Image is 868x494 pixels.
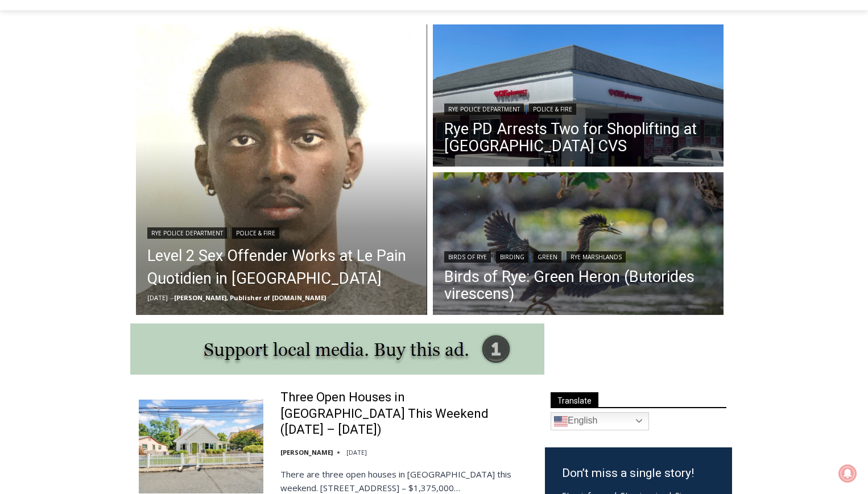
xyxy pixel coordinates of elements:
[551,392,598,408] span: Translate
[433,172,724,318] img: (PHOTO: Green Heron (Butorides virescens) at the Marshlands Conservancy in Rye, New York. Credit:...
[551,412,649,430] a: English
[433,24,724,170] img: CVS edited MC Purchase St Downtown Rye #0002 2021-05-17 CVS Pharmacy Angle 2 IMG_0641
[147,244,416,290] a: Level 2 Sex Offender Works at Le Pain Quotidien in [GEOGRAPHIC_DATA]
[346,12,396,44] h4: Book [PERSON_NAME]'s Good Humor for Your Event
[136,24,427,316] a: Read More Level 2 Sex Offender Works at Le Pain Quotidien in Rye
[280,448,333,456] a: [PERSON_NAME]
[444,251,491,263] a: Birds of Rye
[232,227,279,239] a: Police & Fire
[130,323,544,375] img: support local media, buy this ad
[75,15,281,36] div: Book [PERSON_NAME]'s Good Humor for Your Drive by Birthday
[444,101,713,115] div: |
[147,225,416,239] div: |
[1,114,114,142] a: Open Tues. - Sun. [PHONE_NUMBER]
[444,249,713,263] div: | | |
[433,24,724,170] a: Read More Rye PD Arrests Two for Shoplifting at Boston Post Road CVS
[174,293,326,302] a: [PERSON_NAME], Publisher of [DOMAIN_NAME]
[3,117,111,160] span: Open Tues. - Sun. [PHONE_NUMBER]
[287,1,538,110] div: "[PERSON_NAME] and I covered the [DATE] Parade, which was a really eye opening experience as I ha...
[433,172,724,318] a: Read More Birds of Rye: Green Heron (Butorides virescens)
[117,71,167,136] div: "the precise, almost orchestrated movements of cutting and assembling sushi and [PERSON_NAME] mak...
[338,3,411,52] a: Book [PERSON_NAME]'s Good Humor for Your Event
[171,293,174,302] span: –
[444,103,524,115] a: Rye Police Department
[496,251,528,263] a: Birding
[297,113,527,139] span: Intern @ [DOMAIN_NAME]
[147,293,168,302] time: [DATE]
[562,464,715,483] h3: Don’t miss a single story!
[280,389,530,438] a: Three Open Houses in [GEOGRAPHIC_DATA] This Weekend ([DATE] – [DATE])
[139,400,263,493] img: Three Open Houses in Rye This Weekend (August 16 – 17)
[554,414,568,428] img: en
[274,110,551,142] a: Intern @ [DOMAIN_NAME]
[136,24,427,316] img: (PHOTO: Rye PD advised the community on Thursday, November 14, 2024 of a Level 2 Sex Offender, 29...
[275,1,344,52] img: s_800_d653096d-cda9-4b24-94f4-9ae0c7afa054.jpeg
[529,103,576,115] a: Police & Fire
[567,251,626,263] a: Rye Marshlands
[147,227,227,239] a: Rye Police Department
[444,121,713,155] a: Rye PD Arrests Two for Shoplifting at [GEOGRAPHIC_DATA] CVS
[534,251,561,263] a: Green
[346,448,367,456] time: [DATE]
[444,268,713,302] a: Birds of Rye: Green Heron (Butorides virescens)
